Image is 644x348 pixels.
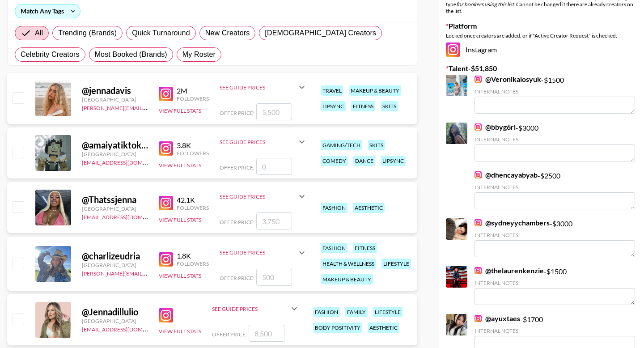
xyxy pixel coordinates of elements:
div: fashion [321,203,347,213]
div: Internal Notes: [475,280,635,286]
a: @ayuxtaes [475,314,520,323]
span: My Roster [182,49,216,60]
div: 1.8K [177,251,209,260]
span: Most Booked (Brands) [95,49,167,60]
a: [EMAIL_ADDRESS][DOMAIN_NAME] [82,157,172,166]
div: See Guide Prices [220,242,307,263]
input: 3,750 [256,212,292,229]
div: See Guide Prices [220,84,297,91]
button: View Full Stats [159,328,201,335]
a: [EMAIL_ADDRESS][DOMAIN_NAME] [82,212,172,221]
span: Offer Price: [220,275,254,281]
img: Instagram [475,219,482,226]
div: - $ 3000 [475,218,635,257]
div: family [345,307,368,317]
div: See Guide Prices [220,131,307,153]
div: makeup & beauty [349,85,401,96]
img: Instagram [159,196,173,210]
span: Celebrity Creators [21,49,80,60]
input: 0 [256,158,292,175]
span: [DEMOGRAPHIC_DATA] Creators [265,28,376,38]
span: Offer Price: [212,331,247,338]
a: @Veronikalosyuk [475,75,541,84]
div: See Guide Prices [212,306,289,312]
div: [GEOGRAPHIC_DATA] [82,96,148,103]
span: Offer Price: [220,110,254,116]
div: - $ 1500 [475,266,635,305]
div: - $ 1500 [475,75,635,114]
a: [PERSON_NAME][EMAIL_ADDRESS][DOMAIN_NAME] [82,268,214,277]
img: Instagram [475,123,482,131]
img: Instagram [159,308,173,323]
span: All [35,28,43,38]
em: for bookers using this list [456,1,514,8]
div: 42.1K [177,195,209,204]
div: Followers [177,150,209,157]
img: Instagram [446,42,460,57]
div: travel [321,85,343,96]
div: - $ 2500 [475,170,635,209]
div: @ charlizeudria [82,250,148,262]
label: Platform [446,21,637,30]
div: makeup & beauty [321,274,373,284]
div: - $ 3000 [475,123,635,161]
button: View Full Stats [159,216,201,223]
div: Internal Notes: [475,136,635,143]
a: @thelaurenkenzie [475,266,544,275]
div: @ amaiyatiktoklove [82,140,148,151]
div: Followers [177,95,209,102]
div: Internal Notes: [475,88,635,95]
button: View Full Stats [159,162,201,169]
div: fashion [313,307,340,317]
div: fitness [351,101,375,111]
div: See Guide Prices [212,298,300,319]
div: [GEOGRAPHIC_DATA] [82,151,148,157]
div: @ jennadavis [82,85,148,96]
div: Followers [177,260,209,267]
div: [GEOGRAPHIC_DATA] [82,318,148,324]
div: body positivity [313,323,362,333]
div: gaming/tech [321,140,362,150]
div: Match Any Tags [15,4,80,18]
div: 2M [177,86,209,95]
a: @sydneyychambers [475,218,550,227]
input: 5,500 [256,103,292,120]
div: lipsync [381,156,406,166]
img: Instagram [475,171,482,178]
div: Internal Notes: [475,232,635,238]
div: See Guide Prices [220,249,297,256]
span: Offer Price: [220,219,254,225]
div: dance [353,156,375,166]
a: @bbyg6rl [475,123,516,132]
div: lifestyle [373,307,402,317]
div: Instagram [446,42,637,57]
div: health & wellness [321,259,376,269]
div: @ Thatssjenna [82,194,148,205]
div: Internal Notes: [475,184,635,191]
div: lipsync [321,101,346,111]
img: Instagram [159,252,173,267]
div: See Guide Prices [220,76,307,98]
div: See Guide Prices [220,139,297,145]
button: View Full Stats [159,272,201,279]
div: [GEOGRAPHIC_DATA] [82,262,148,268]
div: aesthetic [368,323,399,333]
div: See Guide Prices [220,193,297,200]
img: Instagram [475,315,482,322]
img: Instagram [159,87,173,101]
div: Followers [177,204,209,211]
div: lifestyle [381,259,411,269]
img: Instagram [475,267,482,274]
a: [PERSON_NAME][EMAIL_ADDRESS][DOMAIN_NAME] [82,103,214,111]
div: fashion [321,243,347,253]
span: Offer Price: [220,164,254,171]
span: Quick Turnaround [132,28,190,38]
span: New Creators [205,28,250,38]
span: Trending (Brands) [58,28,117,38]
img: Instagram [475,76,482,83]
div: fitness [353,243,377,253]
div: skits [381,101,398,111]
div: Internal Notes: [475,327,635,334]
div: skits [368,140,385,150]
button: View Full Stats [159,107,201,114]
